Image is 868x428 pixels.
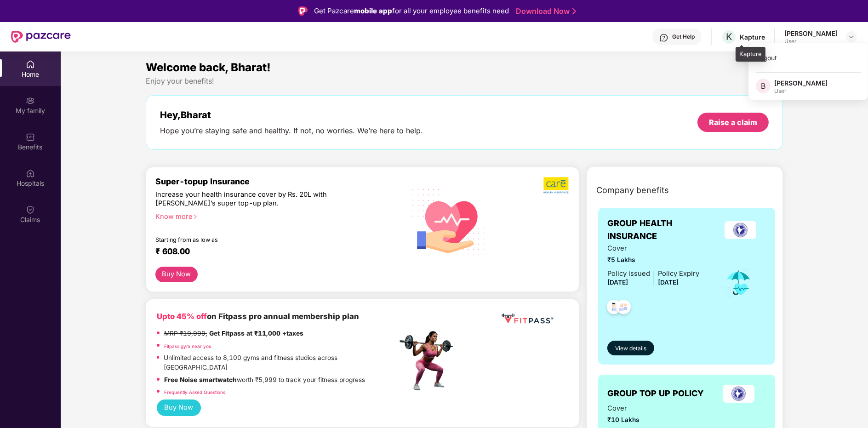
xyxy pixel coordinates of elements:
div: ₹ 608.00 [155,246,388,257]
p: worth ₹5,999 to track your fitness progress [164,375,365,385]
div: Enjoy your benefits! [146,76,783,86]
img: svg+xml;base64,PHN2ZyBpZD0iSGVscC0zMngzMiIgeG1sbnM9Imh0dHA6Ly93d3cudzMub3JnLzIwMDAvc3ZnIiB3aWR0aD... [659,33,668,42]
div: Get Pazcare for all your employee benefits need [314,6,509,17]
strong: Free Noise smartwatch [164,376,237,383]
div: Logout [748,49,868,67]
span: Company benefits [596,184,669,197]
a: Frequently Asked Questions! [164,389,227,395]
span: GROUP TOP UP POLICY [607,387,704,400]
div: [PERSON_NAME] [784,29,838,38]
button: Buy Now [155,267,198,282]
div: Starting from as low as [155,236,358,243]
div: Hope you’re staying safe and healthy. If not, no worries. We’re here to help. [160,126,423,136]
img: svg+xml;base64,PHN2ZyBpZD0iQmVuZWZpdHMiIHhtbG5zPSJodHRwOi8vd3d3LnczLm9yZy8yMDAwL3N2ZyIgd2lkdGg9Ij... [26,132,35,142]
img: icon [724,268,754,298]
div: Increase your health insurance cover by Rs. 20L with [PERSON_NAME]’s super top-up plan. [155,190,358,208]
span: Cover [607,403,699,414]
del: MRP ₹19,999, [164,330,207,337]
p: Unlimited access to 8,100 gyms and fitness studios across [GEOGRAPHIC_DATA] [164,353,397,373]
div: Kapture [740,33,765,41]
button: Buy Now [157,399,201,416]
img: svg+xml;base64,PHN2ZyBpZD0iSG9zcGl0YWxzIiB4bWxucz0iaHR0cDovL3d3dy53My5vcmcvMjAwMC9zdmciIHdpZHRoPS... [26,169,35,178]
img: b5dec4f62d2307b9de63beb79f102df3.png [543,177,570,194]
div: Raise a claim [709,117,757,127]
a: Fitpass gym near you [164,343,211,349]
span: Welcome back, Bharat! [146,61,271,74]
img: svg+xml;base64,PHN2ZyB3aWR0aD0iMjAiIGhlaWdodD0iMjAiIHZpZXdCb3g9IjAgMCAyMCAyMCIgZmlsbD0ibm9uZSIgeG... [26,96,35,105]
button: View details [607,341,654,355]
span: Cover [607,243,699,254]
strong: Get Fitpass at ₹11,000 +taxes [209,330,303,337]
span: [DATE] [658,279,679,286]
div: Hey, Bharat [160,109,423,120]
img: insurerLogo [725,221,756,239]
img: svg+xml;base64,PHN2ZyB4bWxucz0iaHR0cDovL3d3dy53My5vcmcvMjAwMC9zdmciIHdpZHRoPSI0OC45NDMiIGhlaWdodD... [612,297,635,320]
span: K [726,31,732,42]
img: insurerLogo [723,385,754,403]
div: User [774,87,828,95]
span: right [193,214,198,219]
div: Policy issued [607,268,650,279]
img: Logo [298,6,308,16]
span: ₹5 Lakhs [607,255,699,265]
img: svg+xml;base64,PHN2ZyBpZD0iSG9tZSIgeG1sbnM9Imh0dHA6Ly93d3cudzMub3JnLzIwMDAvc3ZnIiB3aWR0aD0iMjAiIG... [26,60,35,69]
div: User [784,38,838,45]
span: View details [615,344,646,353]
b: on Fitpass pro annual membership plan [157,312,359,321]
img: svg+xml;base64,PHN2ZyB4bWxucz0iaHR0cDovL3d3dy53My5vcmcvMjAwMC9zdmciIHhtbG5zOnhsaW5rPSJodHRwOi8vd3... [405,177,493,266]
span: B [761,80,765,91]
img: svg+xml;base64,PHN2ZyBpZD0iQ2xhaW0iIHhtbG5zPSJodHRwOi8vd3d3LnczLm9yZy8yMDAwL3N2ZyIgd2lkdGg9IjIwIi... [26,205,35,214]
img: svg+xml;base64,PHN2ZyB4bWxucz0iaHR0cDovL3d3dy53My5vcmcvMjAwMC9zdmciIHdpZHRoPSI0OC45NDMiIGhlaWdodD... [603,297,625,320]
img: New Pazcare Logo [11,31,71,43]
div: Know more [155,212,392,219]
div: Get Help [672,33,695,40]
img: svg+xml;base64,PHN2ZyBpZD0iRHJvcGRvd24tMzJ4MzIiIHhtbG5zPSJodHRwOi8vd3d3LnczLm9yZy8yMDAwL3N2ZyIgd2... [848,33,855,40]
div: Policy Expiry [658,268,699,279]
img: fppp.png [500,310,555,327]
a: Download Now [516,6,573,16]
div: Kapture [736,47,765,62]
span: ₹10 Lakhs [607,415,699,425]
span: [DATE] [607,279,628,286]
span: GROUP HEALTH INSURANCE [607,217,715,243]
img: fpp.png [397,329,461,393]
b: Upto 45% off [157,312,207,321]
strong: mobile app [354,6,392,15]
div: [PERSON_NAME] [774,79,828,87]
div: Super-topup Insurance [155,177,397,186]
img: Stroke [572,6,576,16]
